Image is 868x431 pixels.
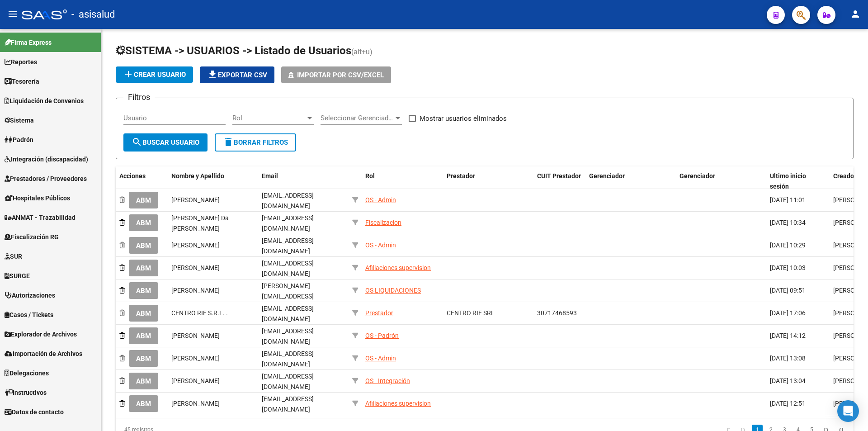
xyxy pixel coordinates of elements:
div: OS - Admin [365,353,396,364]
span: Importación de Archivos [5,349,82,359]
div: Open Intercom Messenger [837,400,859,422]
span: Prestador [447,172,475,180]
span: CENTRO RIE S.R.L. . [171,309,228,317]
span: [DATE] 17:06 [770,309,806,317]
span: Padrón [5,135,33,145]
span: ABM [136,309,151,317]
button: ABM [129,395,158,412]
span: (alt+u) [351,47,373,56]
span: Nombre y Apellido [171,172,224,180]
span: Creado por [833,172,865,180]
span: Firma Express [5,38,52,47]
span: [EMAIL_ADDRESS][DOMAIN_NAME] [262,237,314,255]
span: [DATE] 10:34 [770,219,806,226]
span: ABM [136,196,151,204]
span: - asisalud [71,5,115,24]
span: ABM [136,287,151,295]
span: [EMAIL_ADDRESS][DOMAIN_NAME] [262,305,314,322]
span: Rol [232,114,306,122]
span: [DATE] 13:08 [770,355,806,362]
button: ABM [129,260,158,276]
span: [EMAIL_ADDRESS][DOMAIN_NAME] [262,395,314,413]
mat-icon: person [850,9,861,19]
span: Casos / Tickets [5,310,53,320]
span: Exportar CSV [207,71,267,79]
mat-icon: search [132,137,142,147]
datatable-header-cell: Gerenciador [676,166,766,196]
mat-icon: delete [223,137,234,147]
span: Seleccionar Gerenciador [321,114,394,122]
mat-icon: add [123,69,134,80]
button: ABM [129,192,158,208]
span: Datos de contacto [5,407,64,417]
span: ABM [136,355,151,363]
span: [EMAIL_ADDRESS][DOMAIN_NAME] [262,214,314,232]
span: Instructivos [5,388,47,398]
span: [PERSON_NAME] [171,264,220,271]
span: [EMAIL_ADDRESS][DOMAIN_NAME] [262,350,314,368]
span: ABM [136,400,151,408]
span: [DATE] 11:01 [770,196,806,204]
span: [PERSON_NAME] [171,242,220,249]
span: Acciones [119,172,146,180]
button: Crear Usuario [116,66,193,83]
span: [DATE] 09:51 [770,287,806,294]
span: [PERSON_NAME] [171,400,220,407]
span: Tesorería [5,76,39,86]
span: Rol [365,172,375,180]
datatable-header-cell: Acciones [116,166,168,196]
span: [PERSON_NAME] [171,332,220,339]
div: Fiscalizacion [365,218,401,228]
div: OS LIQUIDACIONES [365,285,421,296]
span: [DATE] 13:04 [770,377,806,384]
button: ABM [129,373,158,389]
div: Prestador [365,308,393,318]
span: Delegaciones [5,368,49,378]
div: Afiliaciones supervision [365,398,431,409]
button: Importar por CSV/Excel [281,66,391,83]
datatable-header-cell: Ultimo inicio sesión [766,166,830,196]
span: [EMAIL_ADDRESS][DOMAIN_NAME] [262,260,314,277]
mat-icon: menu [7,9,18,19]
span: ANMAT - Trazabilidad [5,213,75,223]
datatable-header-cell: Gerenciador [585,166,676,196]
span: [EMAIL_ADDRESS][DOMAIN_NAME] [262,192,314,209]
button: ABM [129,282,158,299]
span: ABM [136,242,151,250]
span: Mostrar usuarios eliminados [420,113,507,124]
span: SISTEMA -> USUARIOS -> Listado de Usuarios [116,44,351,57]
span: [DATE] 10:29 [770,242,806,249]
span: Prestadores / Proveedores [5,174,87,184]
span: Reportes [5,57,37,67]
span: Sistema [5,115,34,125]
span: CENTRO RIE SRL [447,309,495,317]
span: [PERSON_NAME] [171,355,220,362]
div: OS - Integración [365,376,410,386]
button: Exportar CSV [200,66,274,83]
span: [EMAIL_ADDRESS][DOMAIN_NAME] [262,373,314,390]
span: Autorizaciones [5,290,55,300]
div: Afiliaciones supervision [365,263,431,273]
div: OS - Admin [365,195,396,205]
mat-icon: file_download [207,69,218,80]
span: [PERSON_NAME] [171,287,220,294]
span: [PERSON_NAME] [171,196,220,204]
datatable-header-cell: Prestador [443,166,533,196]
span: [PERSON_NAME][EMAIL_ADDRESS][PERSON_NAME][DOMAIN_NAME] [262,282,314,320]
span: Gerenciador [589,172,625,180]
span: ABM [136,377,151,385]
h3: Filtros [123,91,155,104]
span: ABM [136,332,151,340]
span: [EMAIL_ADDRESS][DOMAIN_NAME] [262,327,314,345]
datatable-header-cell: Email [258,166,349,196]
span: [DATE] 14:12 [770,332,806,339]
span: Buscar Usuario [132,138,199,147]
span: ABM [136,219,151,227]
button: ABM [129,350,158,367]
button: Borrar Filtros [215,133,296,152]
span: 30717468593 [537,309,577,317]
datatable-header-cell: Nombre y Apellido [168,166,258,196]
span: Integración (discapacidad) [5,154,88,164]
span: Fiscalización RG [5,232,59,242]
datatable-header-cell: CUIT Prestador [533,166,585,196]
